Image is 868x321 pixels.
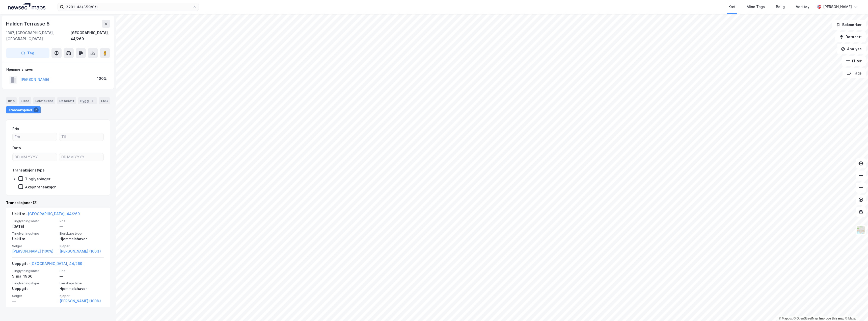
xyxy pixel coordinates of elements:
div: Transaksjonstype [12,167,45,173]
div: Bolig [776,4,785,10]
input: DD.MM.YYYY [59,153,103,161]
div: Verktøy [796,4,809,10]
div: Transaksjoner (2) [6,200,110,206]
img: Z [856,225,866,235]
div: Uoppgitt [12,286,57,292]
div: [GEOGRAPHIC_DATA], 44/269 [70,30,110,42]
span: Selger [12,294,57,298]
div: Hjemmelshaver [60,286,104,292]
div: Datasett [57,97,76,104]
span: Selger [12,244,57,248]
a: [PERSON_NAME] (100%) [12,248,57,254]
div: — [12,298,57,304]
span: Kjøper [60,294,104,298]
div: Aksjetransaksjon [25,185,57,189]
button: Filter [842,56,866,66]
input: DD.MM.YYYY [13,153,57,161]
a: Improve this map [819,317,844,320]
span: Pris [60,219,104,223]
div: Transaksjoner [6,106,41,113]
div: Info [6,97,17,104]
div: Hjemmelshaver [6,66,110,72]
div: ESG [99,97,110,104]
div: Uskifte - [12,211,80,219]
div: Pris [12,126,19,132]
button: Datasett [835,32,866,42]
div: Uoppgitt - [12,261,82,269]
div: 2 [34,107,39,112]
div: 100% [97,76,107,82]
div: Halden Terrasse 5 [6,20,51,28]
span: Tinglysningsdato [12,219,57,223]
div: Dato [12,145,21,151]
input: Fra [13,133,57,141]
button: Tags [843,68,866,78]
span: Tinglysningstype [12,281,57,285]
span: Eierskapstype [60,281,104,285]
a: [GEOGRAPHIC_DATA], 44/269 [30,261,82,266]
div: — [60,273,104,279]
div: Tinglysninger [25,177,50,181]
div: Uskifte [12,236,57,242]
input: Til [59,133,103,141]
div: Leietakere [33,97,55,104]
img: logo.a4113a55bc3d86da70a041830d287a7e.svg [8,3,45,11]
div: — [60,224,104,230]
a: [GEOGRAPHIC_DATA], 44/269 [28,212,80,216]
iframe: Chat Widget [843,297,868,321]
span: Tinglysningsdato [12,269,57,273]
button: Analyse [837,44,866,54]
div: Bygg [78,97,97,104]
div: 1 [90,98,95,103]
div: Kontrollprogram for chat [843,297,868,321]
div: Kart [728,4,736,10]
input: Søk på adresse, matrikkel, gårdeiere, leietakere eller personer [64,3,193,11]
span: Kjøper [60,244,104,248]
div: [PERSON_NAME] [823,4,852,10]
div: Eiere [19,97,31,104]
span: Pris [60,269,104,273]
a: OpenStreetMap [794,317,818,320]
div: 1367, [GEOGRAPHIC_DATA], [GEOGRAPHIC_DATA] [6,30,70,42]
a: Mapbox [779,317,793,320]
div: 5. mai 1966 [12,273,57,279]
span: Eierskapstype [60,231,104,236]
div: [DATE] [12,224,57,230]
a: [PERSON_NAME] (100%) [60,298,104,304]
a: [PERSON_NAME] (100%) [60,248,104,254]
button: Tag [6,48,49,58]
span: Tinglysningstype [12,231,57,236]
div: Hjemmelshaver [60,236,104,242]
div: Mine Tags [747,4,765,10]
button: Bokmerker [832,20,866,30]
